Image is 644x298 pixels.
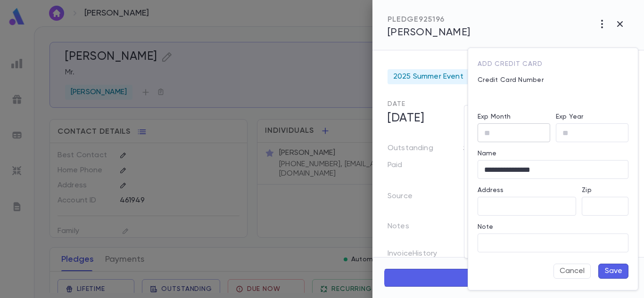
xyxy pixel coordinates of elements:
[478,61,543,67] span: Add Credit Card
[478,150,497,157] label: Name
[582,186,591,194] label: Zip
[478,223,494,231] label: Note
[553,264,591,279] button: Cancel
[478,87,628,105] iframe: card
[478,76,628,84] p: Credit Card Number
[478,113,511,121] label: Exp Month
[478,186,504,194] label: Address
[556,113,583,121] label: Exp Year
[598,264,628,279] button: Save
